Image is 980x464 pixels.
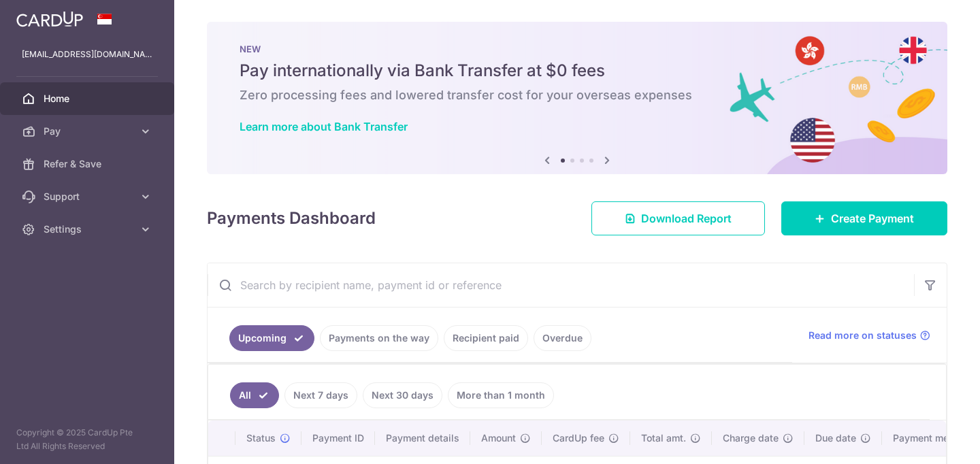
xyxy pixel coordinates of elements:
[448,382,554,408] a: More than 1 month
[229,325,314,351] a: Upcoming
[808,329,917,342] span: Read more on statuses
[375,420,470,456] th: Payment details
[781,201,947,235] a: Create Payment
[240,120,408,133] a: Learn more about Bank Transfer
[208,263,914,307] input: Search by recipient name, payment id or reference
[301,420,375,456] th: Payment ID
[481,431,516,445] span: Amount
[207,206,376,231] h4: Payments Dashboard
[16,11,83,27] img: CardUp
[44,92,133,105] span: Home
[207,22,947,174] img: Bank transfer banner
[44,157,133,171] span: Refer & Save
[831,210,914,227] span: Create Payment
[723,431,779,445] span: Charge date
[815,431,856,445] span: Due date
[444,325,528,351] a: Recipient paid
[240,44,915,54] p: NEW
[246,431,276,445] span: Status
[44,222,133,236] span: Settings
[534,325,591,351] a: Overdue
[808,329,930,342] a: Read more on statuses
[320,325,438,351] a: Payments on the way
[284,382,357,408] a: Next 7 days
[44,190,133,203] span: Support
[44,125,133,138] span: Pay
[230,382,279,408] a: All
[641,210,732,227] span: Download Report
[240,60,915,82] h5: Pay internationally via Bank Transfer at $0 fees
[22,48,152,61] p: [EMAIL_ADDRESS][DOMAIN_NAME]
[641,431,686,445] span: Total amt.
[240,87,915,103] h6: Zero processing fees and lowered transfer cost for your overseas expenses
[553,431,604,445] span: CardUp fee
[363,382,442,408] a: Next 30 days
[591,201,765,235] a: Download Report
